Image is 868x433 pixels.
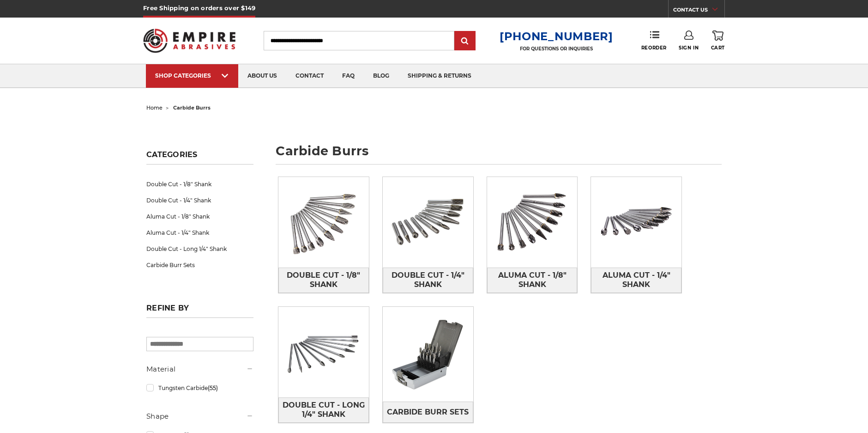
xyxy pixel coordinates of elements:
[146,364,253,375] h5: Material
[146,225,253,241] a: Aluma Cut - 1/4" Shank
[591,177,681,268] img: Aluma Cut - 1/4" Shank
[591,268,681,293] span: Aluma Cut - 1/4" Shank
[383,177,473,268] img: Double Cut - 1/4" Shank
[279,397,368,422] span: Double Cut - Long 1/4" Shank
[487,268,578,293] a: Aluma Cut - 1/8" Shank
[146,208,253,225] a: Aluma Cut - 1/8" Shank
[146,241,253,257] a: Double Cut - Long 1/4" Shank
[238,64,286,88] a: about us
[333,64,364,88] a: faq
[276,145,722,165] h1: carbide burrs
[711,30,725,51] a: Cart
[146,304,253,318] h5: Refine by
[387,404,469,420] span: Carbide Burr Sets
[383,268,473,293] a: Double Cut - 1/4" Shank
[143,23,235,59] img: Empire Abrasives
[383,402,473,422] a: Carbide Burr Sets
[146,176,253,192] a: Double Cut - 1/8" Shank
[711,45,725,51] span: Cart
[279,268,368,293] span: Double Cut - 1/8" Shank
[456,32,474,50] input: Submit
[146,150,253,165] h5: Categories
[155,72,229,79] div: SHOP CATEGORIES
[673,5,724,18] a: CONTACT US
[146,192,253,208] a: Double Cut - 1/4" Shank
[500,46,613,52] p: FOR QUESTIONS OR INQUIRIES
[146,411,253,422] h5: Shape
[146,104,163,111] a: home
[398,64,481,88] a: shipping & returns
[500,30,613,43] a: [PHONE_NUMBER]
[591,268,681,293] a: Aluma Cut - 1/4" Shank
[383,268,473,293] span: Double Cut - 1/4" Shank
[487,177,578,268] img: Aluma Cut - 1/8" Shank
[383,309,473,400] img: Carbide Burr Sets
[278,268,369,293] a: Double Cut - 1/8" Shank
[278,177,369,268] img: Double Cut - 1/8" Shank
[208,384,218,391] span: (55)
[278,307,369,397] img: Double Cut - Long 1/4" Shank
[146,380,253,396] a: Tungsten Carbide
[278,397,369,423] a: Double Cut - Long 1/4" Shank
[173,104,211,111] span: carbide burrs
[146,257,253,273] a: Carbide Burr Sets
[364,64,398,88] a: blog
[641,30,667,50] a: Reorder
[488,268,577,293] span: Aluma Cut - 1/8" Shank
[286,64,333,88] a: contact
[679,45,699,51] span: Sign In
[641,45,667,51] span: Reorder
